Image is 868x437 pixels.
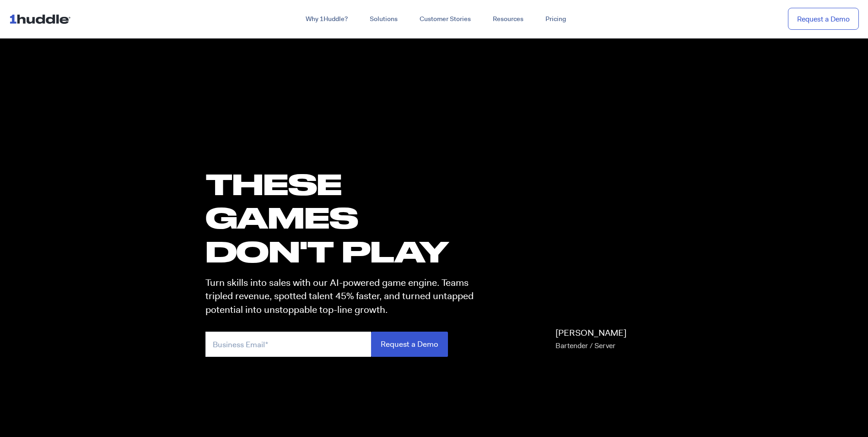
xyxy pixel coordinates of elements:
a: Request a Demo [788,8,859,30]
p: [PERSON_NAME] [555,327,626,352]
span: Bartender / Server [555,341,615,350]
p: Turn skills into sales with our AI-powered game engine. Teams tripled revenue, spotted talent 45%... [205,276,482,317]
input: Request a Demo [371,332,448,357]
input: Business Email* [205,332,371,357]
h1: these GAMES DON'T PLAY [205,167,482,268]
a: Resources [482,11,534,27]
img: ... [9,10,75,27]
a: Solutions [359,11,409,27]
a: Pricing [534,11,577,27]
a: Why 1Huddle? [295,11,359,27]
a: Customer Stories [409,11,482,27]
